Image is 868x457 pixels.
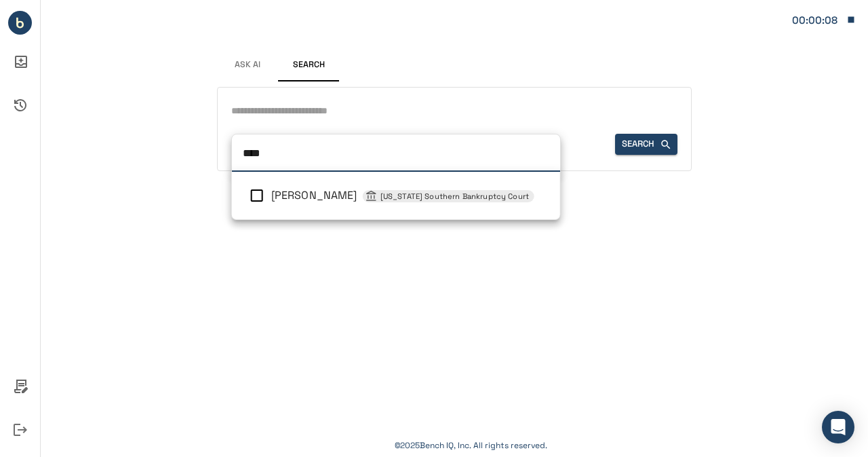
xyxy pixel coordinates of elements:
button: Matter: 041486.0001 [785,5,863,34]
span: Ask AI [235,60,260,71]
div: Matter: 041486.0001 [792,12,840,29]
button: Search [278,49,339,81]
button: Search [615,134,677,155]
span: [US_STATE] Southern Bankruptcy Court [375,191,534,202]
div: Open Intercom Messenger [822,411,854,443]
span: Marvin Isgur, Texas Southern Bankruptcy Court [271,188,534,202]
